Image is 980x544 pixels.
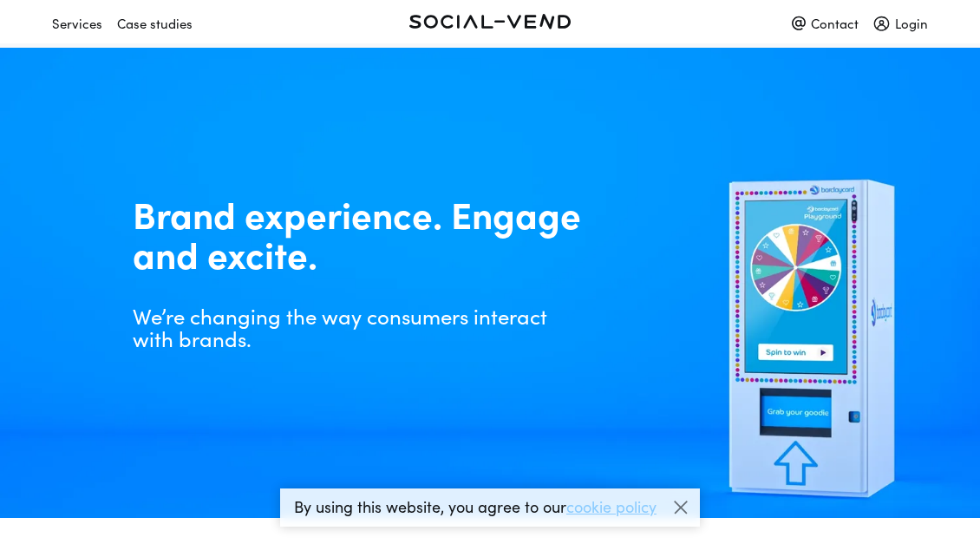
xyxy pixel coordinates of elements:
[52,8,102,38] div: Services
[133,193,584,273] h1: Brand experience. Engage and excite.
[792,8,859,38] div: Contact
[294,499,657,515] p: By using this website, you agree to our
[873,8,928,38] div: Login
[566,495,657,517] a: cookie policy
[133,305,584,351] p: We’re changing the way consumers interact with brands.
[117,8,193,38] div: Case studies
[117,8,207,26] a: Case studies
